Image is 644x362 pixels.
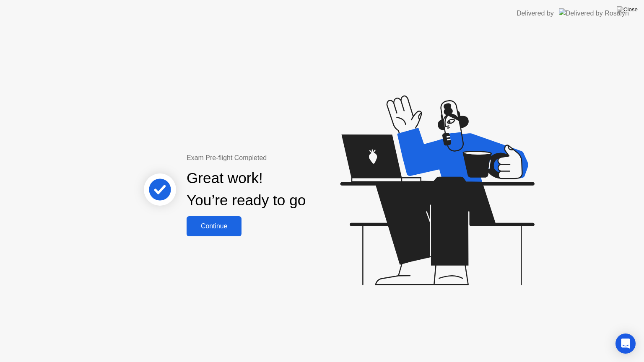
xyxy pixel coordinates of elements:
[517,8,554,18] div: Delivered by
[559,8,629,18] img: Delivered by Rosalyn
[187,167,306,212] div: Great work! You’re ready to go
[617,6,638,13] img: Close
[187,216,241,236] button: Continue
[615,334,636,354] div: Open Intercom Messenger
[189,222,239,230] div: Continue
[187,153,360,163] div: Exam Pre-flight Completed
